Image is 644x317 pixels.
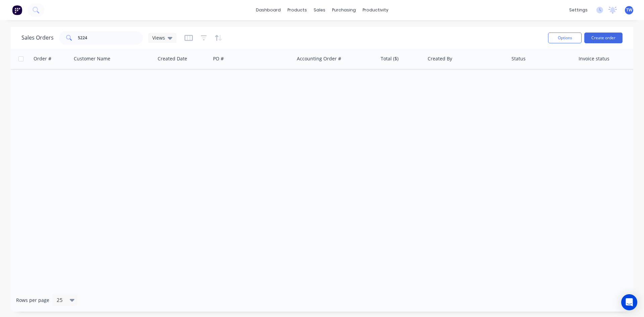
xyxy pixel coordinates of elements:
div: products [284,5,310,15]
input: Search... [78,31,143,45]
img: Factory [12,5,22,15]
div: Total ($) [381,55,398,62]
div: Open Intercom Messenger [621,294,637,310]
h1: Sales Orders [21,35,54,41]
div: sales [310,5,329,15]
div: Customer Name [74,55,110,62]
div: Status [512,55,526,62]
div: settings [566,5,591,15]
button: Options [548,33,582,43]
div: Invoice status [579,55,609,62]
div: purchasing [329,5,359,15]
span: TW [626,7,632,13]
div: Created By [428,55,452,62]
span: Rows per page [16,297,49,304]
div: Created Date [158,55,187,62]
div: productivity [359,5,392,15]
div: Accounting Order # [297,55,341,62]
div: Order # [34,55,51,62]
span: Views [152,34,165,41]
div: PO # [213,55,224,62]
button: Create order [584,33,623,43]
a: dashboard [253,5,284,15]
